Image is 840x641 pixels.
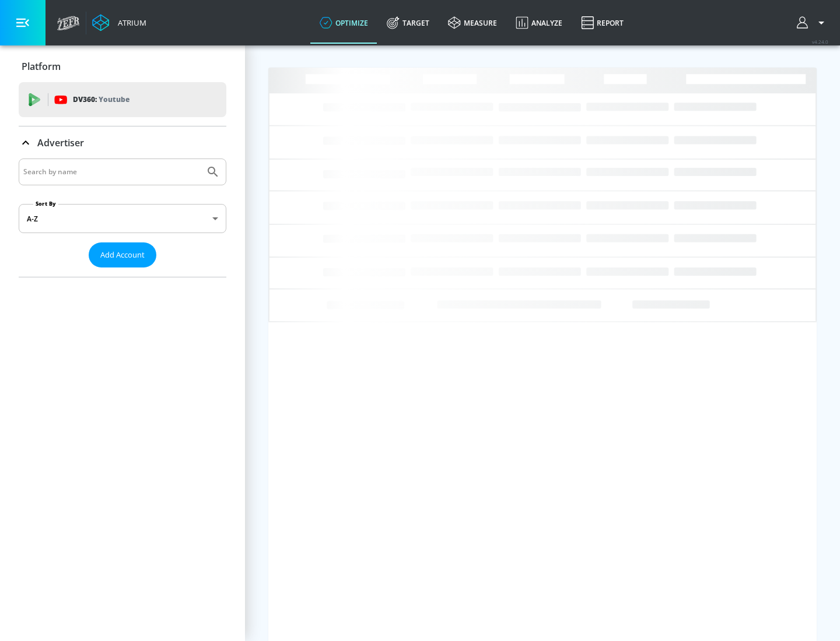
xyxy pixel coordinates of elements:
[37,136,84,149] p: Advertiser
[19,204,226,233] div: A-Z
[439,2,506,44] a: measure
[506,2,572,44] a: Analyze
[113,17,146,28] div: Atrium
[92,14,146,31] a: Atrium
[19,50,226,83] div: Platform
[19,267,226,277] nav: list of Advertiser
[73,93,129,106] p: DV360:
[23,164,200,179] input: Search by name
[19,82,226,117] div: DV360: Youtube
[99,93,129,105] p: Youtube
[89,242,156,267] button: Add Account
[100,248,145,262] span: Add Account
[310,2,377,44] a: optimize
[19,126,226,159] div: Advertiser
[33,200,58,207] label: Sort By
[572,2,633,44] a: Report
[377,2,439,44] a: Target
[22,60,61,73] p: Platform
[812,38,828,45] span: v 4.24.0
[19,159,226,277] div: Advertiser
